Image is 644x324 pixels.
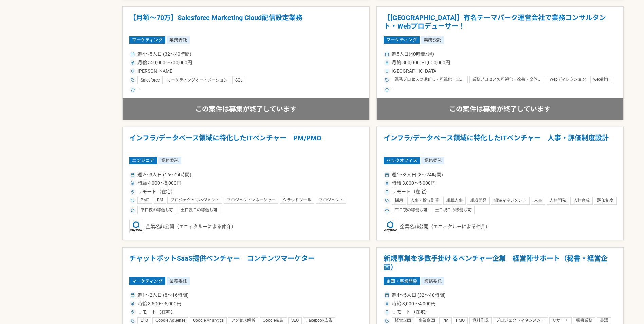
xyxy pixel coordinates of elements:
span: - [392,86,393,94]
span: リモート（在宅） [392,309,430,316]
img: ico_location_pin-352ac629.svg [385,69,389,73]
span: web制作 [593,77,609,83]
span: プロジェクト [319,198,343,203]
span: 組織人事 [446,198,463,203]
span: PM [442,318,448,323]
span: 週4〜5人日 (32〜40時間) [137,51,191,58]
span: 経営企画 [395,318,411,323]
span: Salesforce [141,78,160,83]
img: ico_tag-f97210f0.svg [131,319,135,323]
span: PM [157,198,163,203]
img: logo_text_blue_01.png [384,220,397,233]
img: ico_tag-f97210f0.svg [385,319,389,323]
div: 平日夜の稼働も可 [137,206,176,214]
div: 土日祝日の稼働も可 [178,206,220,214]
div: 土日祝日の稼働も可 [432,206,475,214]
span: 週5人日(40時間/週) [392,51,434,58]
span: 週1〜3人日 (8〜24時間) [392,171,443,178]
img: ico_currency_yen-76ea2c4c.svg [131,302,135,306]
img: ico_currency_yen-76ea2c4c.svg [131,181,135,185]
span: エンジニア [129,157,157,164]
span: 人材育成 [573,198,590,203]
span: 業務委託 [421,36,444,44]
span: PMO [141,198,149,203]
span: Webディレクション [550,77,586,83]
img: ico_currency_yen-76ea2c4c.svg [385,181,389,185]
span: 英語 [600,318,608,323]
img: ico_star-c4f7eedc.svg [385,88,389,92]
span: マーケティング [384,36,420,44]
img: ico_calendar-4541a85f.svg [385,173,389,177]
img: ico_calendar-4541a85f.svg [131,293,135,297]
span: 人事 [534,198,542,203]
span: PMO [456,318,465,323]
img: ico_star-c4f7eedc.svg [131,208,135,212]
span: プロジェクトマネージャー [227,198,275,203]
span: 時給 3,000〜4,000円 [392,300,436,307]
span: 週1〜2人日 (8〜16時間) [137,292,189,299]
span: 秘書業務 [576,318,592,323]
span: 組織マネジメント [494,198,527,203]
span: Google AdSense [155,318,185,323]
span: 月給 550,000〜700,000円 [137,59,192,66]
img: ico_location_pin-352ac629.svg [131,310,135,314]
span: LPO [141,318,148,323]
span: 業務プロセスの可視化・改善・全体最適化 [472,77,542,83]
span: 資料作成 [472,318,489,323]
h1: 【月額～70万】Salesforce Marketing Cloud配信設定業務 [129,14,363,31]
div: 企業名非公開（エニィクルーによる仲介） [129,220,363,233]
span: SQL [235,78,242,83]
span: 週4〜5人日 (32〜40時間) [392,292,446,299]
span: 業務プロセスの棚卸し・可視化・全体最適化 [395,77,465,83]
span: アクセス解析 [231,318,255,323]
h1: インフラ/データベース領域に特化したITベンチャー 人事・評価制度設計 [384,134,617,151]
img: ico_tag-f97210f0.svg [131,78,135,82]
span: - [137,86,139,94]
span: マーケティング [129,36,165,44]
span: 採用 [395,198,403,203]
span: プロジェクトマネジメント [496,318,545,323]
img: ico_calendar-4541a85f.svg [131,52,135,56]
span: バックオフィス [384,157,420,164]
img: ico_currency_yen-76ea2c4c.svg [385,61,389,65]
img: ico_currency_yen-76ea2c4c.svg [131,61,135,65]
span: 人材開発 [550,198,566,203]
span: 時給 4,000〜8,000円 [137,180,181,187]
span: 時給 3,500〜5,000円 [137,300,181,307]
img: ico_calendar-4541a85f.svg [131,173,135,177]
img: ico_star-c4f7eedc.svg [385,208,389,212]
img: ico_tag-f97210f0.svg [131,199,135,203]
h1: 新規事業を多数手掛けるベンチャー企業 経営陣サポート（秘書・経営企画） [384,254,617,272]
span: 業務委託 [167,36,190,44]
span: プロジェクトマネジメント [170,198,219,203]
span: マーケティングオートメーション [167,78,228,83]
span: 評価制度 [597,198,613,203]
h1: 【[GEOGRAPHIC_DATA]】有名テーマパーク運営会社で業務コンサルタント・Webプロデューサー！ [384,14,617,31]
span: [PERSON_NAME] [137,68,174,75]
span: 業務委託 [158,157,181,164]
img: ico_currency_yen-76ea2c4c.svg [385,302,389,306]
span: 業務委託 [421,157,444,164]
span: 組織開発 [470,198,486,203]
div: この案件は募集が終了しています [123,98,369,120]
span: [GEOGRAPHIC_DATA] [392,68,438,75]
span: SEO [291,318,299,323]
img: ico_tag-f97210f0.svg [385,199,389,203]
span: 月給 800,000〜1,000,000円 [392,59,450,66]
h1: インフラ/データベース領域に特化したITベンチャー PM/PMO [129,134,363,151]
img: ico_calendar-4541a85f.svg [385,52,389,56]
img: ico_calendar-4541a85f.svg [385,293,389,297]
span: Facebook広告 [306,318,332,323]
span: マーケティング [129,277,165,285]
span: リモート（在宅） [137,309,176,316]
span: 業務委託 [421,277,444,285]
span: リモート（在宅） [392,188,430,195]
h1: チャットボットSaaS提供ベンチャー コンテンツマーケター [129,254,363,272]
div: 平日夜の稼働も可 [392,206,430,214]
span: 企画・事業開発 [384,277,420,285]
span: 週2〜3人日 (16〜24時間) [137,171,191,178]
img: ico_star-c4f7eedc.svg [131,88,135,92]
img: ico_location_pin-352ac629.svg [385,190,389,194]
span: リサーチ [552,318,569,323]
span: 人事・給与計算 [410,198,439,203]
